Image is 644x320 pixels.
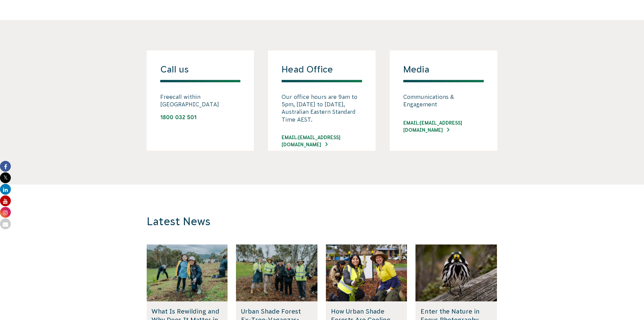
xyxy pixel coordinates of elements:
[282,64,362,82] h4: Head Office
[160,64,241,82] h4: Call us
[403,64,484,82] h4: Media
[403,120,484,134] a: Email:[EMAIL_ADDRESS][DOMAIN_NAME]
[160,114,196,120] a: 1800 032 501
[282,93,362,124] p: Our office hours are 9am to 5pm, [DATE] to [DATE], Australian Eastern Standard Time AEST.
[403,93,484,108] p: Communications & Engagement
[160,93,241,108] p: Freecall within [GEOGRAPHIC_DATA]
[147,215,406,228] h3: Latest News
[282,134,362,148] a: EMAIL:[EMAIL_ADDRESS][DOMAIN_NAME]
